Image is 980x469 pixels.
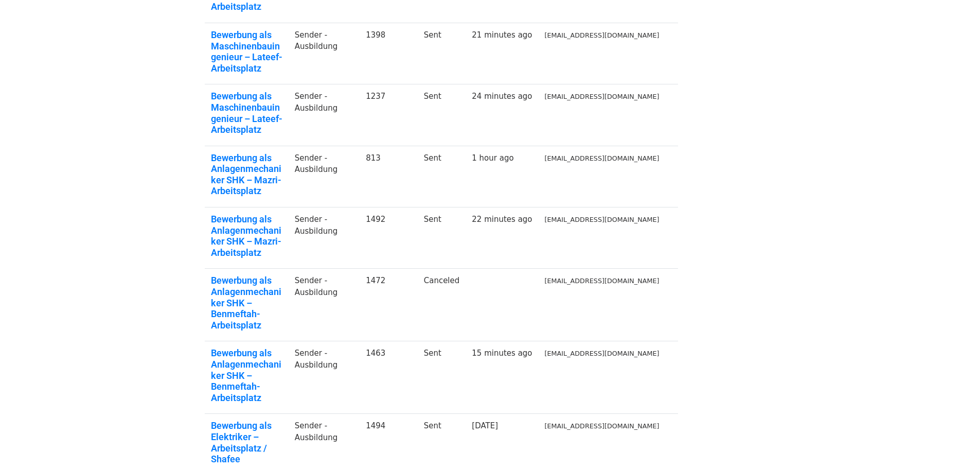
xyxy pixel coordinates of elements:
[418,146,466,207] td: Sent
[418,207,466,269] td: Sent
[360,269,418,341] td: 1472
[289,146,360,207] td: Sender -Ausbildung
[360,146,418,207] td: 813
[545,422,660,430] small: [EMAIL_ADDRESS][DOMAIN_NAME]
[360,341,418,414] td: 1463
[472,30,532,40] a: 21 minutes ago
[418,23,466,84] td: Sent
[472,349,532,358] a: 15 minutes ago
[211,275,282,331] a: Bewerbung als Anlagenmechaniker SHK – Benmeftah-Arbeitsplatz
[289,23,360,84] td: Sender -Ausbildung
[211,91,282,135] a: Bewerbung als Maschinenbauingenieur – Lateef-Arbeitsplatz
[211,214,282,258] a: Bewerbung als Anlagenmechaniker SHK – Mazri-Arbeitsplatz
[472,421,498,430] a: [DATE]
[418,269,466,341] td: Canceled
[360,207,418,269] td: 1492
[211,348,282,403] a: Bewerbung als Anlagenmechaniker SHK – Benmeftah-Arbeitsplatz
[289,341,360,414] td: Sender -Ausbildung
[211,29,282,74] a: Bewerbung als Maschinenbauingenieur – Lateef-Arbeitsplatz
[545,277,660,285] small: [EMAIL_ADDRESS][DOMAIN_NAME]
[211,420,282,464] a: Bewerbung als Elektriker – Arbeitsplatz / Shafee
[472,92,532,101] a: 24 minutes ago
[545,31,660,39] small: [EMAIL_ADDRESS][DOMAIN_NAME]
[545,154,660,162] small: [EMAIL_ADDRESS][DOMAIN_NAME]
[211,152,282,197] a: Bewerbung als Anlagenmechaniker SHK – Mazri-Arbeitsplatz
[360,84,418,146] td: 1237
[360,23,418,84] td: 1398
[545,93,660,100] small: [EMAIL_ADDRESS][DOMAIN_NAME]
[418,341,466,414] td: Sent
[472,153,513,163] a: 1 hour ago
[929,420,980,469] div: Chat-Widget
[289,84,360,146] td: Sender -Ausbildung
[289,269,360,341] td: Sender -Ausbildung
[418,84,466,146] td: Sent
[545,216,660,223] small: [EMAIL_ADDRESS][DOMAIN_NAME]
[289,207,360,269] td: Sender -Ausbildung
[545,350,660,357] small: [EMAIL_ADDRESS][DOMAIN_NAME]
[929,420,980,469] iframe: Chat Widget
[472,215,532,224] a: 22 minutes ago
